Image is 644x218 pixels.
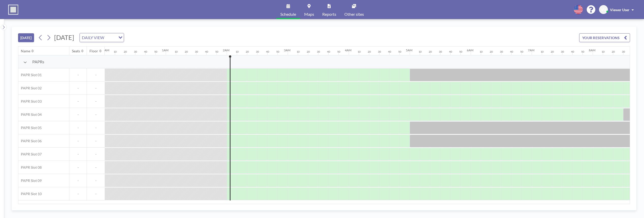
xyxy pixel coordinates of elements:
div: 30 [317,50,320,53]
div: 40 [510,50,513,53]
span: - [87,126,105,130]
span: PAPR Slot 05 [18,126,42,130]
span: Schedule [280,12,296,16]
div: 10 [114,50,117,53]
div: 20 [490,50,493,53]
span: PAPR Slot 10 [18,192,42,196]
div: 50 [520,50,523,53]
span: PAPR Slot 02 [18,86,42,90]
span: Other sites [344,12,364,16]
div: 10 [602,50,605,53]
span: Maps [304,12,314,16]
div: 30 [195,50,198,53]
span: - [87,86,105,90]
div: 10 [358,50,361,53]
div: 40 [388,50,391,53]
div: 10 [236,50,239,53]
div: 10 [480,50,483,53]
div: 40 [571,50,574,53]
div: 50 [154,50,157,53]
span: Viewer User [610,8,630,12]
span: - [69,99,87,104]
div: 5AM [406,48,412,52]
div: 30 [256,50,259,53]
span: PAPR Slot 08 [18,165,42,170]
div: 30 [134,50,137,53]
span: - [69,152,87,157]
span: - [87,139,105,143]
div: 6AM [467,48,473,52]
span: - [69,139,87,143]
div: 2AM [223,48,229,52]
span: - [69,126,87,130]
div: 4AM [345,48,351,52]
span: - [69,178,87,183]
div: 20 [368,50,371,53]
span: PAPR Slot 06 [18,139,42,143]
div: 50 [276,50,279,53]
div: 30 [378,50,381,53]
div: 40 [327,50,330,53]
div: 3AM [284,48,290,52]
span: PAPR Slot 03 [18,99,42,104]
div: 50 [459,50,462,53]
span: PAPR Slot 01 [18,73,42,77]
span: - [69,112,87,117]
img: organization-logo [8,5,18,15]
div: 50 [581,50,584,53]
div: 30 [561,50,564,53]
span: - [87,99,105,104]
span: - [69,192,87,196]
button: [DATE] [18,33,34,42]
span: - [87,152,105,157]
div: 20 [124,50,127,53]
span: - [87,73,105,77]
div: 30 [439,50,442,53]
div: 20 [307,50,310,53]
div: 20 [551,50,554,53]
div: 50 [337,50,340,53]
span: PAPR Slot 09 [18,178,42,183]
div: 20 [246,50,249,53]
div: Seats [72,49,80,53]
div: Name [21,49,30,53]
button: YOUR RESERVATIONS [579,33,630,42]
div: 20 [185,50,188,53]
div: 40 [266,50,269,53]
div: 30 [500,50,503,53]
div: 10 [541,50,544,53]
span: - [87,192,105,196]
div: 10 [297,50,300,53]
span: PAPRs [32,59,44,64]
div: Search for option [80,33,124,42]
div: 30 [622,50,625,53]
span: Reports [322,12,336,16]
div: 20 [612,50,615,53]
span: - [87,165,105,170]
span: PAPR Slot 07 [18,152,42,157]
span: [DATE] [54,34,74,41]
span: - [87,178,105,183]
div: 20 [429,50,432,53]
span: - [69,86,87,90]
span: - [87,112,105,117]
span: DAILY VIEW [81,34,105,41]
div: 8AM [589,48,595,52]
span: VU [601,7,606,12]
div: 50 [398,50,401,53]
div: 10 [175,50,178,53]
div: 10 [419,50,422,53]
span: - [69,73,87,77]
input: Search for option [106,34,115,41]
div: 12AM [101,48,109,52]
span: - [69,165,87,170]
div: 40 [205,50,208,53]
div: 40 [449,50,452,53]
div: 1AM [162,48,168,52]
span: PAPR Slot 04 [18,112,42,117]
div: 7AM [528,48,534,52]
div: Floor [89,49,98,53]
div: 40 [144,50,147,53]
div: 50 [215,50,218,53]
